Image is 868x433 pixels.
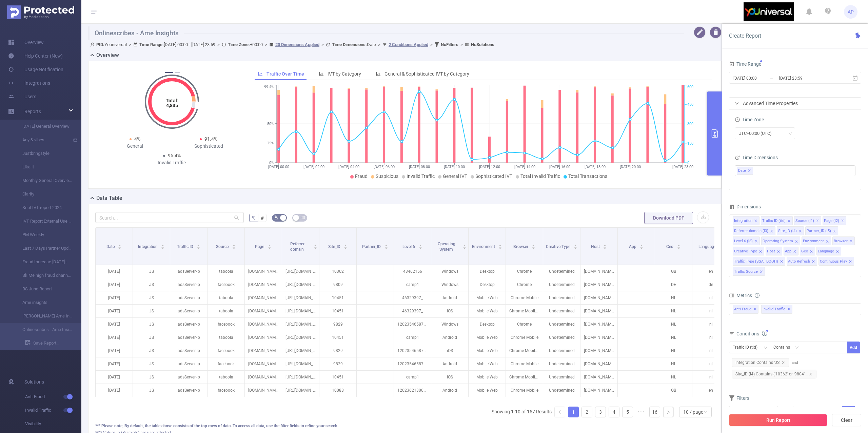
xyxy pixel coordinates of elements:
div: Traffic ID (tid) [762,216,786,225]
li: Next 5 Pages [636,407,647,417]
li: Operating System [761,236,800,245]
div: Sort [639,244,644,248]
p: Undetermined [543,265,580,278]
li: 2 [581,407,592,417]
li: Traffic ID (tid) [761,216,793,225]
span: Create Report [729,33,761,39]
p: DE [655,278,692,291]
a: Save Report... [25,336,81,350]
a: Like it [14,160,73,174]
li: Page (l2) [823,216,846,225]
i: icon: caret-up [640,244,644,246]
i: icon: caret-down [532,246,535,248]
tspan: [DATE] 20:00 [619,165,640,169]
li: Partner_ID (l5) [805,226,838,235]
input: End date [778,74,833,83]
a: 2 [582,407,592,417]
i: icon: close [748,169,751,173]
tspan: [DATE] 18:00 [584,165,605,169]
li: 3 [595,407,606,417]
li: Environment [802,236,831,245]
i: icon: close [754,240,758,244]
div: Level 6 (l6) [734,237,753,246]
span: ✕ [788,305,790,313]
div: Operating System [763,237,793,246]
p: 43462156 [394,265,431,278]
tspan: 600 [687,85,693,89]
button: Add [847,342,860,353]
h2: Data Table [96,194,122,202]
div: Sort [196,244,200,248]
i: icon: caret-up [418,244,422,246]
div: Language [818,247,834,256]
div: Traffic Type (SSAI, DOOH) [734,257,778,266]
a: 5 [623,407,633,417]
span: Suspicious [376,173,398,179]
i: icon: close [754,219,757,223]
span: # [261,215,264,221]
img: Protected Media [7,5,74,19]
b: Time Range: [139,42,164,47]
div: Geo [801,247,808,256]
span: Date [738,167,746,174]
p: Chrome [506,278,543,291]
a: 3 [595,407,606,417]
span: Source [216,244,230,249]
span: Host [591,244,601,249]
span: Geo [666,244,674,249]
tspan: [DATE] 16:00 [549,165,570,169]
div: Auto Refresh [788,257,810,266]
tspan: 50% [267,122,274,126]
i: icon: left [558,410,562,414]
p: JS [133,265,170,278]
tspan: 300 [687,122,693,126]
a: Sept IVT report 2024 [14,201,73,214]
p: GB [655,265,692,278]
div: Source (l1) [795,216,814,225]
span: Partner_ID [362,244,382,249]
i: icon: caret-up [463,244,467,246]
p: Desktop [469,265,506,278]
tspan: [DATE] 12:00 [479,165,500,169]
tspan: [DATE] 14:00 [514,165,535,169]
a: Users [8,90,36,103]
tspan: [DATE] 00:00 [268,165,289,169]
tspan: 4,835 [166,103,178,108]
span: > [428,42,435,47]
tspan: 0 [687,161,689,165]
i: icon: close [780,260,783,264]
i: icon: down [795,346,799,350]
li: Date [737,167,753,175]
p: JS [133,278,170,291]
div: Referrer domain (l3) [734,227,768,235]
i: icon: caret-up [574,244,577,246]
i: icon: close [841,219,844,223]
div: Sort [462,244,467,248]
p: [DOMAIN_NAME] [580,265,617,278]
span: Sophisticated IVT [475,173,512,179]
div: Environment [803,237,824,246]
a: 16 [650,407,660,417]
li: Level 6 (l6) [733,236,760,245]
div: Sort [232,244,236,248]
div: Partner_ID (l5) [807,227,831,235]
div: Sort [677,244,681,248]
i: icon: close [787,219,791,223]
p: Desktop [469,278,506,291]
button: 2 [175,72,180,73]
span: Reports [24,109,41,114]
i: icon: close [810,250,813,254]
u: 2 Conditions Applied [389,42,428,47]
b: PID: [96,42,104,47]
span: ••• [636,407,647,417]
a: Any & vibes [14,133,73,147]
li: App [784,247,798,255]
tspan: [DATE] 02:00 [303,165,324,169]
span: Traffic ID [177,244,194,249]
div: Sort [603,244,607,248]
p: en [692,265,729,278]
h2: Overview [96,51,119,59]
span: Creative Type [546,244,571,249]
span: Invalid Traffic [25,404,81,417]
p: taboola [208,265,244,278]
